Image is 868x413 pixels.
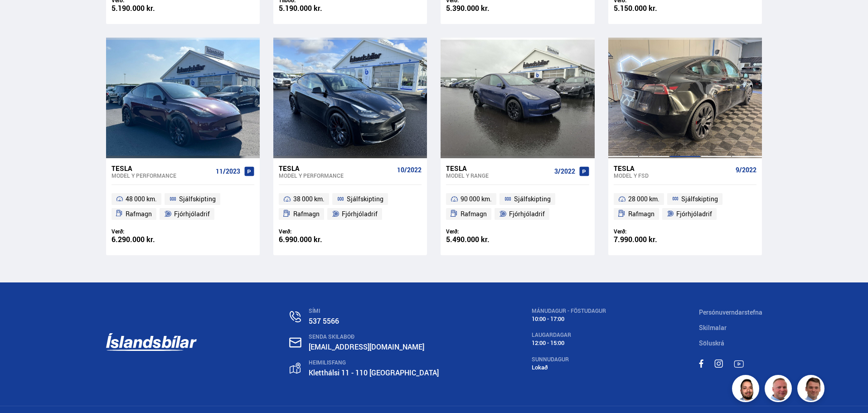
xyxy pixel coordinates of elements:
div: 12:00 - 15:00 [532,340,606,346]
img: nHj8e-n-aHgjukTg.svg [289,337,301,348]
div: 10:00 - 17:00 [532,316,606,322]
span: Sjálfskipting [681,194,718,204]
div: Tesla [446,164,550,172]
span: Fjórhjóladrif [676,209,712,219]
img: nhp88E3Fdnt1Opn2.png [733,376,761,403]
span: 90 000 km. [461,194,492,204]
a: Tesla Model Y RANGE 3/2022 90 000 km. Sjálfskipting Rafmagn Fjórhjóladrif Verð: 5.490.000 kr. [441,158,594,255]
div: Verð: [279,228,350,235]
img: gp4YpyYFnEr45R34.svg [290,363,301,374]
div: 5.190.000 kr. [112,5,183,12]
div: SUNNUDAGUR [532,356,606,363]
a: Tesla Model Y PERFORMANCE 10/2022 38 000 km. Sjálfskipting Rafmagn Fjórhjóladrif Verð: 6.990.000 kr. [273,158,427,255]
span: 10/2022 [397,166,422,174]
img: MACT0LfU9bBTv6h5.svg [714,360,723,368]
div: Model Y RANGE [446,172,550,179]
span: Fjórhjóladrif [174,209,210,219]
img: n0V2lOsqF3l1V2iz.svg [290,311,301,322]
div: 7.990.000 kr. [614,236,685,243]
span: Sjálfskipting [347,194,383,204]
span: Sjálfskipting [514,194,551,204]
div: Tesla [112,164,212,172]
a: Skilmalar [699,323,727,332]
div: 5.150.000 kr. [614,5,685,12]
span: 11/2023 [216,168,240,175]
div: Verð: [112,228,183,235]
button: Opna LiveChat spjallviðmót [7,4,34,31]
div: MÁNUDAGUR - FÖSTUDAGUR [532,308,606,314]
span: Rafmagn [126,209,152,219]
div: 5.190.000 kr. [279,5,350,12]
div: Model Y PERFORMANCE [112,172,212,179]
img: siFngHWaQ9KaOqBr.png [766,376,793,403]
a: Tesla Model Y FSD 9/2022 28 000 km. Sjálfskipting Rafmagn Fjórhjóladrif Verð: 7.990.000 kr. [608,158,762,255]
img: FbJEzSuNWCJXmdc-.webp [799,376,826,403]
a: Söluskrá [699,339,724,347]
span: Sjálfskipting [179,194,216,204]
div: Lokað [532,364,606,371]
div: Tesla [614,164,732,172]
div: 5.490.000 kr. [446,236,518,243]
span: 38 000 km. [293,194,325,204]
a: Tesla Model Y PERFORMANCE 11/2023 48 000 km. Sjálfskipting Rafmagn Fjórhjóladrif Verð: 6.290.000 kr. [106,158,260,255]
span: Rafmagn [293,209,320,219]
span: Fjórhjóladrif [509,209,545,219]
span: Fjórhjóladrif [342,209,378,219]
div: LAUGARDAGAR [532,332,606,338]
img: TPE2foN3MBv8dG_-.svg [734,360,744,368]
div: Verð: [446,228,518,235]
span: Rafmagn [628,209,655,219]
div: SENDA SKILABOÐ [309,334,439,340]
span: 48 000 km. [126,194,157,204]
div: Verð: [614,228,685,235]
img: sWpC3iNHV7nfMC_m.svg [699,360,703,368]
div: 6.990.000 kr. [279,236,350,243]
div: Tesla [279,164,393,172]
div: HEIMILISFANG [309,360,439,366]
a: [EMAIL_ADDRESS][DOMAIN_NAME] [309,342,424,352]
div: SÍMI [309,308,439,314]
a: 537 5566 [309,316,339,326]
span: 9/2022 [736,166,756,174]
div: 5.390.000 kr. [446,5,518,12]
div: Model Y PERFORMANCE [279,172,393,179]
div: Model Y FSD [614,172,732,179]
div: 6.290.000 kr. [112,236,183,243]
a: Kletthálsi 11 - 110 [GEOGRAPHIC_DATA] [309,368,439,378]
span: 28 000 km. [628,194,659,204]
span: 3/2022 [554,168,575,175]
span: Rafmagn [461,209,487,219]
a: Persónuverndarstefna [699,308,762,316]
